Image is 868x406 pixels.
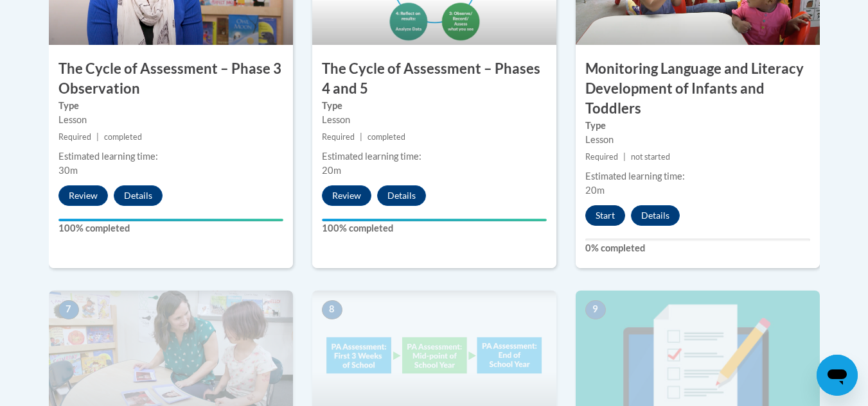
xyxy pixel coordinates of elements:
h3: The Cycle of Assessment – Phases 4 and 5 [312,59,556,99]
span: Required [58,132,91,142]
span: 9 [585,300,606,319]
div: Lesson [585,133,810,147]
span: | [360,132,362,142]
h3: Monitoring Language and Literacy Development of Infants and Toddlers [576,59,820,118]
button: Details [631,205,680,226]
button: Review [58,185,108,206]
label: 100% completed [58,221,283,235]
span: Required [585,152,618,162]
span: Required [322,132,355,142]
label: 0% completed [585,241,810,255]
span: | [96,132,99,142]
span: not started [631,152,670,162]
div: Your progress [322,219,547,221]
div: Estimated learning time: [322,149,547,164]
button: Start [585,205,625,226]
button: Review [322,185,371,206]
label: Type [585,119,810,133]
span: completed [104,132,142,142]
span: 20m [585,185,605,196]
label: Type [322,99,547,113]
label: Type [58,99,283,113]
span: 20m [322,165,341,176]
iframe: Button to launch messaging window [817,355,858,396]
span: 7 [58,300,79,319]
span: completed [368,132,405,142]
span: | [623,152,626,162]
h3: The Cycle of Assessment – Phase 3 Observation [49,59,293,99]
span: 30m [58,165,78,176]
div: Lesson [322,113,547,127]
div: Your progress [58,219,283,221]
button: Details [377,185,426,206]
span: 8 [322,300,342,319]
div: Lesson [58,113,283,127]
label: 100% completed [322,221,547,235]
button: Details [114,185,163,206]
div: Estimated learning time: [58,149,283,164]
div: Estimated learning time: [585,169,810,183]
